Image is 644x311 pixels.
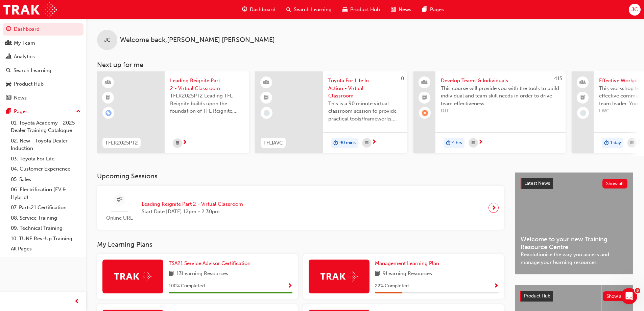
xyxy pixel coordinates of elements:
[320,271,358,282] img: Trak
[328,77,402,100] span: Toyota For Life In Action - Virtual Classroom
[142,208,243,216] span: Start Date: [DATE] 12pm - 2:30pm
[521,236,627,251] span: Welcome to your new Training Resource Centre
[430,6,444,14] span: Pages
[441,77,560,85] span: Develop Teams & Individuals
[169,282,205,290] span: 100 % Completed
[176,270,228,278] span: 13 Learning Resources
[6,26,11,32] span: guage-icon
[170,92,244,115] span: TFLR2025PT2 Leading TFL Reignite builds upon the foundation of TFL Reignite, reaffirming our comm...
[76,107,81,116] span: up-icon
[264,93,269,102] span: booktick-icon
[6,40,11,46] span: people-icon
[6,81,11,87] span: car-icon
[375,260,439,266] span: Management Learning Plan
[604,139,609,148] span: duration-icon
[375,260,442,267] a: Management Learning Plan
[14,80,44,88] div: Product Hub
[524,180,550,186] span: Latest News
[342,5,348,14] span: car-icon
[524,293,550,299] span: Product Hub
[294,6,332,14] span: Search Learning
[105,139,138,147] span: TFLR2025PT2
[14,53,35,61] div: Analytics
[446,139,451,148] span: duration-icon
[263,139,283,147] span: TFLIAVC
[603,291,628,301] button: Show all
[3,50,84,63] a: Analytics
[494,283,499,289] span: Show Progress
[14,94,27,102] div: News
[120,36,275,44] span: Welcome back , [PERSON_NAME] [PERSON_NAME]
[3,78,84,90] a: Product Hub
[6,95,11,101] span: news-icon
[383,270,432,278] span: 9 Learning Resources
[8,136,84,154] a: 02. New - Toyota Dealer Induction
[8,174,84,185] a: 05. Sales
[182,140,187,146] span: next-icon
[170,77,244,92] span: Leading Reignite Part 2 - Virtual Classroom
[580,93,585,102] span: booktick-icon
[515,172,633,274] a: Latest NewsShow allWelcome to your new Training Resource CentreRevolutionise the way you access a...
[580,78,585,87] span: people-icon
[8,164,84,174] a: 04. Customer Experience
[3,37,84,49] a: My Team
[520,291,628,302] a: Product HubShow all
[621,288,637,304] iframe: Intercom live chat
[169,270,174,278] span: book-icon
[399,6,411,14] span: News
[631,6,638,14] span: JC
[337,3,385,17] a: car-iconProduct Hub
[142,200,243,208] span: Leading Reignite Part 2 - Virtual Classroom
[286,5,291,14] span: search-icon
[102,191,499,225] a: Online URLLeading Reignite Part 2 - Virtual ClassroomStart Date:[DATE] 12pm - 2:30pm
[521,178,627,189] a: Latest NewsShow all
[8,244,84,254] a: All Pages
[14,67,51,74] div: Search Learning
[630,139,634,147] span: calendar-icon
[339,139,356,147] span: 90 mins
[328,100,402,123] span: This is a 90 minute virtual classroom session to provide practical tools/frameworks, behaviours a...
[3,105,84,118] button: Pages
[281,3,337,17] a: search-iconSearch Learning
[441,85,560,108] span: This course will provide you with the tools to build individual and team skill needs in order to ...
[385,3,417,17] a: news-iconNews
[114,271,151,282] img: Trak
[521,251,627,266] span: Revolutionise the way you access and manage your learning resources.
[237,3,281,17] a: guage-iconDashboard
[106,93,111,102] span: booktick-icon
[176,139,179,148] span: calendar-icon
[3,2,57,17] a: Trak
[422,93,427,102] span: booktick-icon
[3,22,84,105] button: DashboardMy TeamAnalyticsSearch LearningProduct HubNews
[635,288,640,293] span: 5
[14,108,28,115] div: Pages
[86,61,644,69] h3: Next up for me
[287,282,292,290] button: Show Progress
[472,139,475,147] span: calendar-icon
[104,36,111,44] span: JC
[169,260,251,266] span: TSA21 Service Advisor Certification
[8,184,84,202] a: 06. Electrification (EV & Hybrid)
[8,154,84,164] a: 03. Toyota For Life
[264,78,269,87] span: learningResourceType_INSTRUCTOR_LED-icon
[365,139,368,147] span: calendar-icon
[8,223,84,234] a: 09. Technical Training
[422,78,427,87] span: people-icon
[255,71,407,153] a: 0TFLIAVCToyota For Life In Action - Virtual ClassroomThis is a 90 minute virtual classroom sessio...
[6,68,11,74] span: search-icon
[422,5,427,14] span: pages-icon
[8,202,84,213] a: 07. Parts21 Certification
[97,241,504,248] h3: My Learning Plans
[602,179,628,188] button: Show all
[422,110,428,116] span: learningRecordVerb_ABSENT-icon
[494,282,499,290] button: Show Progress
[8,213,84,223] a: 08. Service Training
[491,203,496,213] span: next-icon
[554,75,562,82] span: 415
[74,297,79,306] span: prev-icon
[6,109,11,115] span: pages-icon
[413,71,566,153] a: 415Develop Teams & IndividualsThis course will provide you with the tools to build individual and...
[6,54,11,60] span: chart-icon
[3,92,84,104] a: News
